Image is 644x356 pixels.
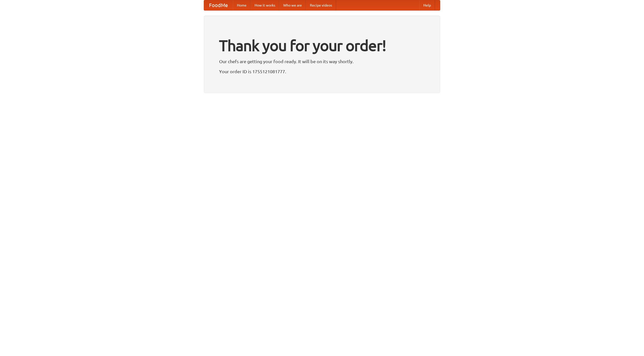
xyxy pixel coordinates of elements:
a: Recipe videos [306,0,336,10]
a: Who we are [279,0,306,10]
a: How it works [251,0,279,10]
p: Your order ID is 1755121081777. [219,68,425,75]
p: Our chefs are getting your food ready. It will be on its way shortly. [219,58,425,65]
a: FoodMe [204,0,233,10]
a: Help [419,0,435,10]
a: Home [233,0,251,10]
h1: Thank you for your order! [219,33,425,58]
